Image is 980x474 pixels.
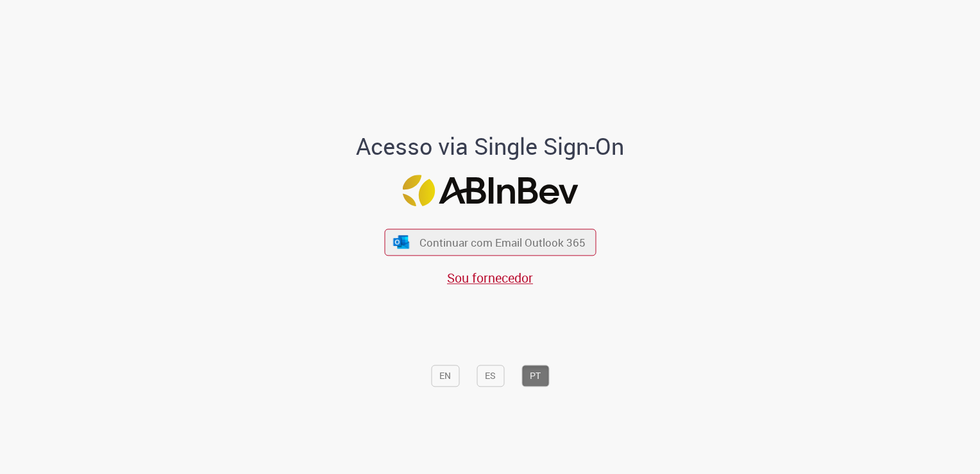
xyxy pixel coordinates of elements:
[477,365,504,387] button: ES
[419,235,586,250] span: Continuar com Email Outlook 365
[431,365,459,387] button: EN
[402,175,578,206] img: Logo ABInBev
[393,235,410,249] img: ícone Azure/Microsoft 360
[384,229,596,256] button: ícone Azure/Microsoft 360 Continuar com Email Outlook 365
[312,134,668,159] h1: Acesso via Single Sign-On
[447,269,533,286] a: Sou fornecedor
[521,365,549,387] button: PT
